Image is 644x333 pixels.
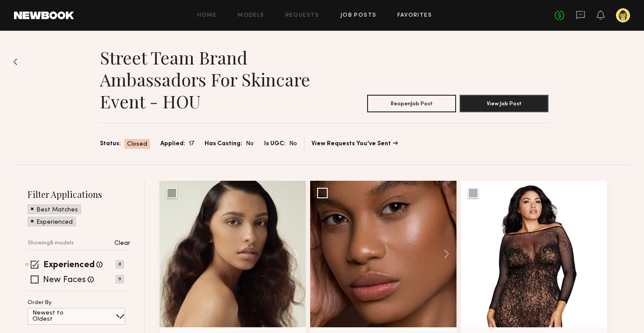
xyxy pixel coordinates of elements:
label: New Faces [43,276,86,285]
button: ReopenJob Post [367,95,456,112]
a: Home [197,13,217,18]
p: 8 [116,260,124,269]
h1: Street Team Brand Ambassadors for Skincare Event - HOU [100,47,324,112]
a: View Requests You’ve Sent [311,141,398,147]
span: 17 [189,139,194,149]
p: Showing 8 models [28,240,74,246]
p: Newest to Oldest [32,310,85,322]
p: Clear [114,240,130,247]
button: View Job Post [460,95,548,112]
p: Best Matches [36,207,78,213]
img: Back to previous page [13,58,18,65]
h2: Filter Applications [28,188,130,200]
a: Requests [286,13,319,18]
span: Applied: [160,139,185,149]
span: Closed [127,140,147,149]
p: 9 [116,275,124,283]
span: Is UGC: [264,139,286,149]
span: No [289,139,297,149]
p: Experienced [36,219,73,226]
a: Models [237,13,264,18]
span: Status: [100,139,121,149]
p: Order By [28,300,52,306]
label: Experienced [43,261,95,270]
span: No [246,139,254,149]
a: Job Posts [340,13,377,18]
a: Favorites [397,13,432,18]
span: Has Casting: [205,139,242,149]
